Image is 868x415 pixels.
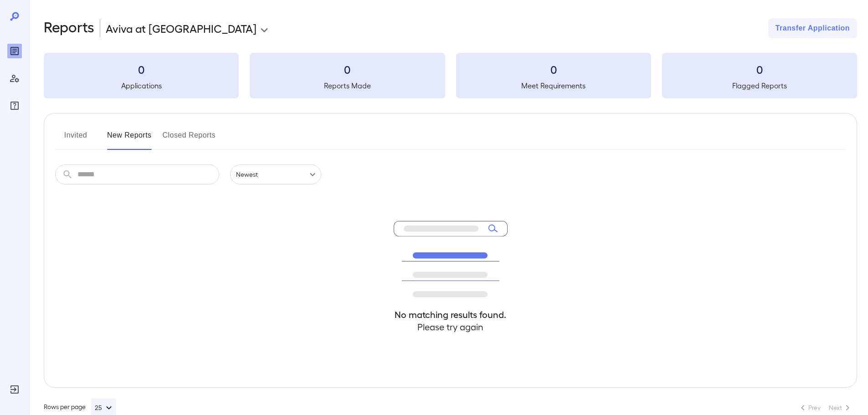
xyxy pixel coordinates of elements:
p: Aviva at [GEOGRAPHIC_DATA] [106,21,257,36]
h3: 0 [456,62,651,77]
h3: 0 [250,62,445,77]
div: FAQ [7,98,22,113]
button: Closed Reports [163,128,216,150]
button: New Reports [107,128,152,150]
button: Invited [55,128,96,150]
h4: No matching results found. [394,308,508,321]
div: Reports [7,44,22,58]
div: Log Out [7,382,22,397]
h5: Reports Made [250,80,445,91]
summary: 0Applications0Reports Made0Meet Requirements0Flagged Reports [44,53,857,98]
div: Newest [230,164,321,184]
h4: Please try again [394,321,508,333]
h5: Meet Requirements [456,80,651,91]
div: Manage Users [7,71,22,86]
h5: Flagged Reports [662,80,857,91]
h2: Reports [44,18,94,38]
h3: 0 [662,62,857,77]
h5: Applications [44,80,239,91]
button: Transfer Application [768,18,857,38]
nav: pagination navigation [793,400,857,415]
h3: 0 [44,62,239,77]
